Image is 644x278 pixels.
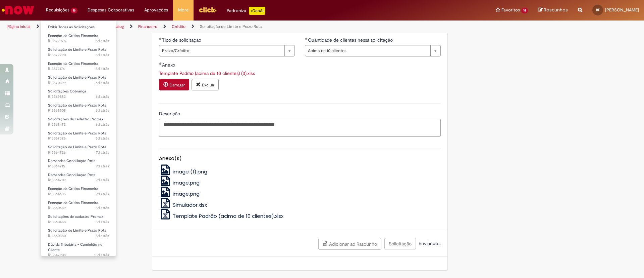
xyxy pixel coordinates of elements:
a: Aberto R13568472 : Solicitações de cadastro Promax [41,116,116,128]
span: Favoritos [501,7,520,13]
span: 16 [71,8,77,13]
a: image.png [159,179,200,186]
span: Solicitações de cadastro Promax [48,214,104,219]
span: BF [596,8,600,12]
span: Descrição [159,111,181,117]
time: 25/09/2025 18:04:57 [96,122,109,127]
span: [PERSON_NAME] [605,7,639,13]
span: image.png [173,179,200,186]
span: Despesas Corporativas [88,7,134,13]
span: 6d atrás [96,80,109,85]
span: Demandas Conciliação Rota [48,158,96,163]
span: Template Padrão (acima de 10 clientes).xlsx [173,212,283,220]
span: Solicitação de Limite e Prazo Rota [48,75,106,80]
span: Solicitações de cadastro Promax [48,117,104,122]
span: R13572174 [48,66,109,72]
span: 7d atrás [96,192,109,197]
ul: Trilhas de página [5,21,424,33]
a: Aberto R13572174 : Exceção da Crítica Financeira [41,60,116,73]
span: 18 [521,8,528,13]
span: Requisições [46,7,69,13]
time: 26/09/2025 18:08:46 [96,66,109,71]
time: 24/09/2025 18:08:52 [96,192,109,197]
span: 8d atrás [96,233,109,238]
span: image.png [173,190,200,197]
a: Aberto R13569883 : Solicitações Cobrança [41,88,116,100]
button: Carregar anexo de Anexo Required [159,79,189,90]
span: 5d atrás [96,66,109,71]
a: Simulador.xlsx [159,201,207,208]
p: +GenAi [249,7,265,15]
a: Aberto R13564726 : Solicitação de Limite e Prazo Rota [41,144,116,156]
img: click_logo_yellow_360x200.png [199,5,217,15]
a: Solicitação de Limite e Prazo Rota [200,24,262,29]
a: Aberto R13568508 : Solicitação de Limite e Prazo Rota [41,102,116,114]
span: Aprovações [144,7,168,13]
span: 7d atrás [96,177,109,183]
a: Aberto R13547908 : Dúvida Tributária - Caminhão no Cliente [41,241,116,255]
span: Solicitações Cobrança [48,89,86,94]
span: image (1).png [173,168,207,175]
small: Excluir [202,82,214,88]
time: 24/09/2025 19:17:29 [96,164,109,169]
time: 26/09/2025 19:15:20 [96,52,109,57]
span: R13567326 [48,136,109,141]
span: Tipo de solicitação [162,37,203,43]
span: Obrigatório Preenchido [305,37,308,40]
span: Solicitação de Limite e Prazo Rota [48,145,106,150]
time: 18/09/2025 15:43:59 [94,252,109,257]
span: R13572978 [48,38,109,44]
a: image.png [159,190,200,197]
small: Carregar [169,82,185,88]
time: 26/09/2025 10:47:32 [96,94,109,99]
span: Demandas Conciliação Rota [48,172,96,177]
a: Aberto R13570399 : Solicitação de Limite e Prazo Rota [41,74,116,86]
span: 13d atrás [94,252,109,257]
span: 7d atrás [96,164,109,169]
a: Aberto R13560689 : Exceção da Crítica Financeira [41,199,116,212]
span: Exceção da Crítica Financeira [48,61,98,66]
a: Financeiro [138,24,157,29]
span: 5d atrás [96,38,109,43]
span: Solicitação de Limite e Prazo Rota [48,131,106,136]
a: Aberto R13567326 : Solicitação de Limite e Prazo Rota [41,130,116,142]
span: Exceção da Crítica Financeira [48,186,98,191]
span: Solicitação de Limite e Prazo Rota [48,47,106,52]
time: 23/09/2025 17:01:09 [96,220,109,225]
span: Enviando... [417,240,441,246]
span: More [178,7,189,13]
div: Padroniza [227,7,265,15]
span: 8d atrás [96,220,109,225]
span: R13564635 [48,192,109,197]
textarea: Descrição [159,119,441,137]
button: Excluir anexo Template Padrão (acima de 10 clientes) (3).xlsx [192,79,219,90]
span: Exceção da Crítica Financeira [48,200,98,205]
span: R13564715 [48,164,109,169]
time: 26/09/2025 12:22:35 [96,80,109,85]
a: Aberto R13560458 : Solicitações de cadastro Promax [41,213,116,226]
span: R13569883 [48,94,109,100]
img: ServiceNow [1,3,35,17]
span: R13560380 [48,233,109,239]
time: 23/09/2025 17:38:44 [96,205,109,210]
time: 25/09/2025 18:13:26 [96,108,109,113]
span: R13564709 [48,177,109,183]
a: Download de Template Padrão (acima de 10 clientes) (3).xlsx [159,70,255,76]
a: Rascunhos [538,7,568,13]
span: 6d atrás [96,94,109,99]
ul: Requisições [41,20,116,256]
span: R13570399 [48,80,109,86]
span: R13572290 [48,52,109,58]
h5: Anexo(s) [159,156,441,161]
span: 6d atrás [96,108,109,113]
span: Prazo/Crédito [162,45,281,56]
a: Aberto R13560380 : Solicitação de Limite e Prazo Rota [41,227,116,239]
span: 5d atrás [96,52,109,57]
span: 6d atrás [96,122,109,127]
span: R13547908 [48,252,109,258]
a: Template Padrão (acima de 10 clientes).xlsx [159,212,284,220]
span: Solicitação de Limite e Prazo Rota [48,103,106,108]
span: Acima de 10 clientes [308,45,427,56]
time: 27/09/2025 12:31:30 [96,38,109,43]
time: 23/09/2025 16:50:01 [96,233,109,238]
